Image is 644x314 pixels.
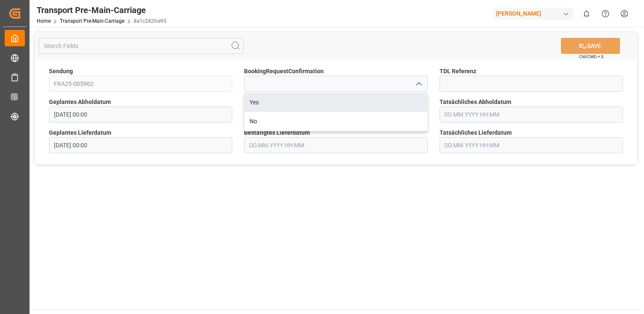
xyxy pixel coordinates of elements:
input: DD.MM.YYYY HH:MM [440,106,623,122]
span: Bestätigtes Lieferdatum [244,128,310,137]
span: Tatsächliches Lieferdatum [440,128,512,137]
span: Geplantes Abholdatum [49,98,111,106]
input: DD.MM.YYYY HH:MM [440,137,623,153]
span: Geplantes Lieferdatum [49,128,111,137]
input: Search Fields [39,38,244,54]
span: Ctrl/CMD + S [579,53,604,60]
div: Transport Pre-Main-Carriage [37,4,166,16]
span: TDL Referenz [440,67,476,76]
input: DD.MM.YYYY HH:MM [49,106,232,122]
input: DD.MM.YYYY HH:MM [244,137,427,153]
button: SAVE [561,38,620,54]
button: [PERSON_NAME] [493,5,577,21]
span: Sendung [49,67,73,76]
div: [PERSON_NAME] [493,8,574,20]
div: No [244,112,427,131]
div: Yes [244,93,427,112]
a: Home [37,18,51,24]
a: Transport Pre-Main-Carriage [60,18,124,24]
button: close menu [412,77,424,90]
span: Tatsächliches Abholdatum [440,98,511,106]
button: show 0 new notifications [577,4,596,23]
button: Help Center [596,4,615,23]
input: DD.MM.YYYY HH:MM [49,137,232,153]
span: BookingRequestConfirmation [244,67,324,76]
